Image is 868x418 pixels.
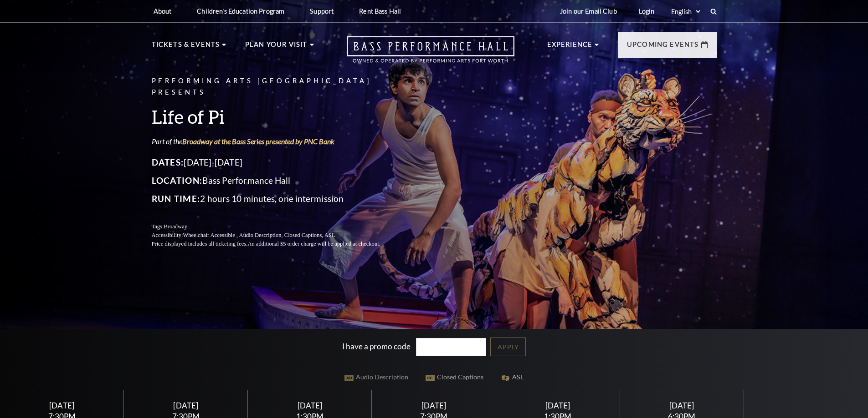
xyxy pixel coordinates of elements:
p: Bass Performance Hall [152,173,402,188]
label: I have a promo code [342,341,411,351]
span: An additional $5 order charge will be applied at checkout. [247,241,380,247]
p: Children's Education Program [197,7,284,15]
select: Select: [669,7,702,16]
div: [DATE] [507,401,609,410]
span: Run Time: [152,193,200,204]
div: [DATE] [135,401,237,410]
p: Experience [547,39,593,55]
p: Tickets & Events [152,39,220,55]
span: Dates: [152,157,184,167]
span: Wheelchair Accessible , Audio Description, Closed Captions, ASL [183,232,335,238]
p: Tags: [152,222,402,231]
p: About [154,7,172,15]
p: Support [310,7,334,15]
p: Performing Arts [GEOGRAPHIC_DATA] Presents [152,76,402,98]
p: Price displayed includes all ticketing fees. [152,240,402,248]
p: Upcoming Events [627,39,699,55]
a: Broadway at the Bass Series presented by PNC Bank [182,137,334,146]
p: [DATE]-[DATE] [152,155,402,170]
span: Broadway [164,223,187,230]
div: [DATE] [11,401,113,410]
p: Plan Your Visit [245,39,308,55]
p: Accessibility: [152,231,402,240]
p: Part of the [152,136,402,146]
p: Rent Bass Hall [359,7,401,15]
div: [DATE] [631,401,733,410]
div: [DATE] [383,401,485,410]
p: 2 hours 10 minutes, one intermission [152,191,402,206]
h3: Life of Pi [152,105,402,128]
div: [DATE] [259,401,361,410]
span: Location: [152,175,203,186]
